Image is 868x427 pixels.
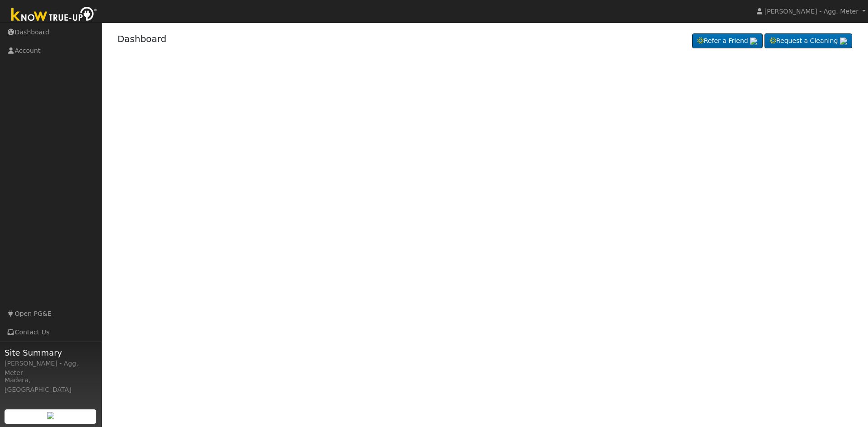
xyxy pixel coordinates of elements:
a: Refer a Friend [692,33,763,49]
span: [PERSON_NAME] - Agg. Meter [764,8,859,15]
a: Dashboard [118,33,167,44]
div: Madera, [GEOGRAPHIC_DATA] [5,375,97,394]
img: retrieve [840,38,847,45]
img: Know True-Up [7,5,102,25]
img: retrieve [47,412,54,419]
div: [PERSON_NAME] - Agg. Meter [5,359,97,378]
span: Site Summary [5,347,97,359]
a: Request a Cleaning [764,33,852,49]
img: retrieve [750,38,757,45]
